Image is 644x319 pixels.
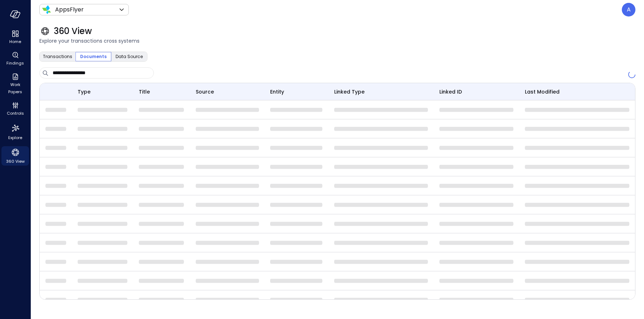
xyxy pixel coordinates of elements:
p: AppsFlyer [55,5,84,14]
span: Transactions [43,53,72,60]
span: Data Source [116,53,143,60]
span: 360 View [6,158,25,165]
div: Avi Brandwain [622,3,635,16]
span: Type [78,88,91,96]
span: Entity [270,88,284,96]
span: 360 View [54,25,92,37]
span: Home [9,38,21,45]
span: Explore [8,134,22,141]
span: Explore your transactions cross systems [39,37,635,45]
span: Findings [6,59,24,67]
span: Last Modified [525,88,560,96]
span: Controls [7,110,24,117]
p: A [627,5,631,14]
span: Documents [80,53,107,60]
div: Work Papers [1,72,29,96]
div: Explore [1,122,29,142]
span: Source [196,88,214,96]
div: 360 View [1,146,29,166]
div: Controls [1,100,29,118]
span: Linked ID [439,88,462,96]
div: Home [1,29,29,46]
span: Title [139,88,150,96]
img: Icon [42,5,51,14]
span: Linked Type [334,88,365,96]
div: Findings [1,50,29,67]
span: Work Papers [4,81,26,95]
